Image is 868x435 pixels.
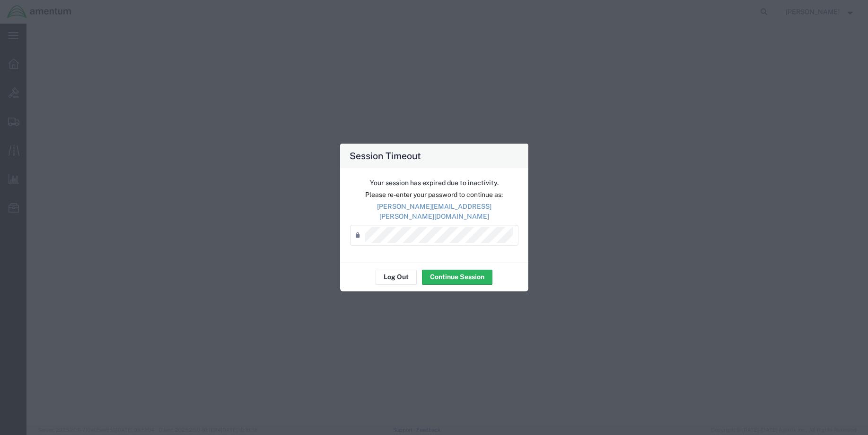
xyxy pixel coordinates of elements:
h4: Session Timeout [350,149,421,162]
p: [PERSON_NAME][EMAIL_ADDRESS][PERSON_NAME][DOMAIN_NAME] [350,202,518,222]
button: Log Out [376,270,417,285]
button: Continue Session [422,270,492,285]
p: Please re-enter your password to continue as: [350,190,518,200]
p: Your session has expired due to inactivity. [350,178,518,188]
